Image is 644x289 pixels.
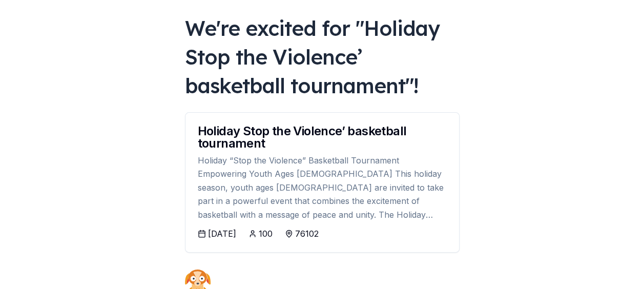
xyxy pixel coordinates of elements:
[295,228,319,240] div: 76102
[259,228,273,240] div: 100
[198,125,447,150] div: Holiday Stop the Violence’ basketball tournament
[208,228,236,240] div: [DATE]
[185,14,460,100] div: We're excited for " Holiday Stop the Violence’ basketball tournament "!
[198,154,447,221] div: Holiday “Stop the Violence” Basketball Tournament Empowering Youth Ages [DEMOGRAPHIC_DATA] This h...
